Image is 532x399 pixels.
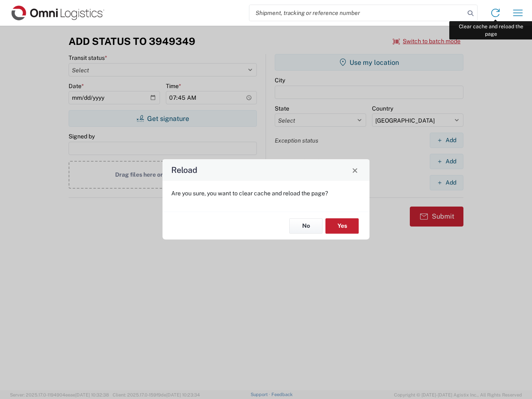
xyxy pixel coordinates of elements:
button: Close [349,164,361,176]
button: No [289,218,323,234]
input: Shipment, tracking or reference number [249,5,465,21]
button: Yes [325,218,359,234]
h4: Reload [171,164,197,176]
p: Are you sure, you want to clear cache and reload the page? [171,190,361,197]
